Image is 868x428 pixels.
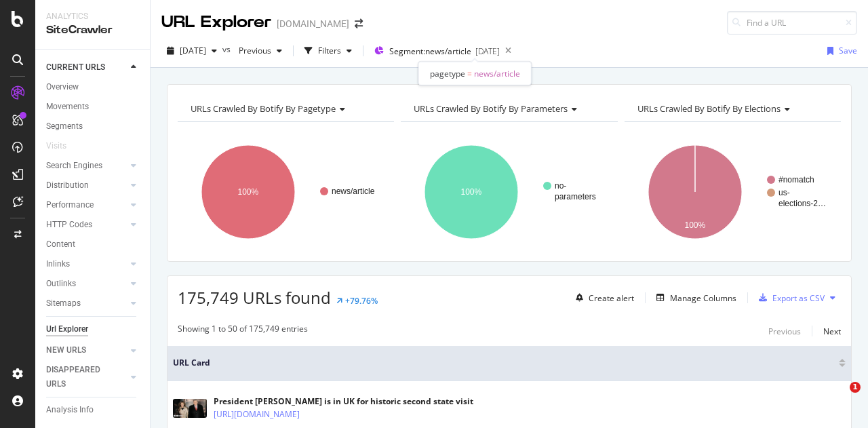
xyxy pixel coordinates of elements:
div: URL Explorer [161,11,271,34]
span: URLs Crawled By Botify By parameters [414,102,568,115]
a: Content [46,237,140,252]
button: Previous [768,323,801,339]
span: 2025 Sep. 17th [180,45,206,56]
a: Outlinks [46,277,127,291]
div: Create alert [589,292,634,304]
div: Showing 1 to 50 of 175,749 entries [178,323,308,339]
text: 100% [684,220,705,230]
div: [DATE] [475,45,500,57]
a: Search Engines [46,159,127,173]
svg: A chart. [625,133,837,251]
button: Previous [233,40,288,62]
span: pagetype [430,68,465,79]
div: HTTP Codes [46,218,92,232]
a: Inlinks [46,257,127,271]
text: 100% [461,187,482,197]
div: Manage Columns [670,292,736,304]
text: us- [778,188,790,197]
img: main image [173,399,207,418]
h4: URLs Crawled By Botify By parameters [411,98,605,119]
a: Performance [46,198,127,212]
a: Distribution [46,178,127,193]
h4: URLs Crawled By Botify By pagetype [188,98,382,119]
div: Performance [46,198,94,212]
text: no- [555,181,566,191]
div: Next [823,326,841,337]
div: Content [46,237,75,252]
text: elections-2… [778,199,826,208]
div: Overview [46,80,79,94]
button: Segment:news/article[DATE] [369,40,500,62]
div: Sitemaps [46,296,81,311]
a: DISAPPEARED URLS [46,363,127,391]
span: 1 [850,382,861,393]
svg: A chart. [401,133,614,251]
text: parameters [555,192,596,201]
div: Filters [318,45,341,56]
a: [URL][DOMAIN_NAME] [214,408,300,421]
input: Find a URL [727,11,857,35]
span: 175,749 URLs found [178,286,331,309]
a: Segments [46,119,140,134]
div: Movements [46,100,89,114]
text: 100% [238,187,259,197]
button: Manage Columns [651,290,736,306]
div: [DOMAIN_NAME] [277,17,349,31]
div: Url Explorer [46,322,88,336]
svg: A chart. [178,133,391,251]
span: = [467,68,472,79]
div: Visits [46,139,66,153]
div: Previous [768,326,801,337]
div: Save [839,45,857,56]
button: Save [822,40,857,62]
a: Analysis Info [46,403,140,417]
div: President [PERSON_NAME] is in UK for historic second state visit [214,395,473,408]
a: Visits [46,139,80,153]
a: Sitemaps [46,296,127,311]
a: Url Explorer [46,322,140,336]
span: news/article [474,68,520,79]
text: #nomatch [778,175,814,184]
button: Create alert [570,287,634,309]
a: Movements [46,100,140,114]
a: Overview [46,80,140,94]
div: Inlinks [46,257,70,271]
div: DISAPPEARED URLS [46,363,115,391]
div: arrow-right-arrow-left [355,19,363,28]
span: URLs Crawled By Botify By elections [637,102,781,115]
div: Analytics [46,11,139,22]
div: Search Engines [46,159,102,173]
div: Analysis Info [46,403,94,417]
div: CURRENT URLS [46,60,105,75]
div: Segments [46,119,83,134]
button: [DATE] [161,40,222,62]
span: Segment: news/article [389,45,471,57]
div: Distribution [46,178,89,193]
button: Next [823,323,841,339]
span: URL Card [173,357,835,369]
span: Previous [233,45,271,56]
div: Export as CSV [772,292,825,304]
a: CURRENT URLS [46,60,127,75]
div: Outlinks [46,277,76,291]
a: NEW URLS [46,343,127,357]
button: Export as CSV [753,287,825,309]
a: HTTP Codes [46,218,127,232]
div: +79.76% [345,295,378,307]
button: Filters [299,40,357,62]
text: news/article [332,187,375,196]
div: NEW URLS [46,343,86,357]
iframe: Intercom live chat [822,382,854,414]
span: URLs Crawled By Botify By pagetype [191,102,336,115]
div: SiteCrawler [46,22,139,38]
h4: URLs Crawled By Botify By elections [635,98,829,119]
span: vs [222,43,233,55]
